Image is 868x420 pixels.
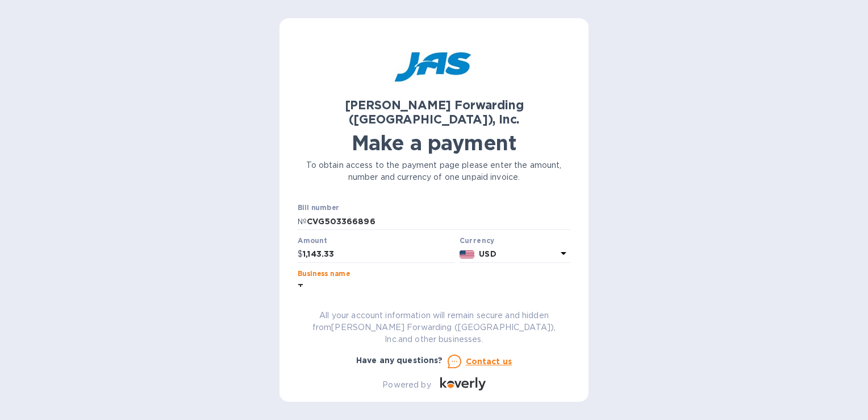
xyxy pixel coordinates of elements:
[298,205,339,212] label: Bill number
[460,250,475,258] img: USD
[303,246,455,263] input: 0.00
[298,310,570,345] p: All your account information will remain secure and hidden from [PERSON_NAME] Forwarding ([GEOGRA...
[466,357,512,366] u: Contact us
[298,279,570,296] input: Enter business name
[307,213,570,230] input: Enter bill number
[460,236,495,245] b: Currency
[345,98,524,126] b: [PERSON_NAME] Forwarding ([GEOGRAPHIC_DATA]), Inc.
[298,270,350,277] label: Business name
[298,248,303,260] p: $
[298,216,307,228] p: №
[298,237,327,244] label: Amount
[382,379,431,391] p: Powered by
[479,249,496,258] b: USD
[298,131,570,155] h1: Make a payment
[298,159,570,183] p: To obtain access to the payment page please enter the amount, number and currency of one unpaid i...
[356,356,443,365] b: Have any questions?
